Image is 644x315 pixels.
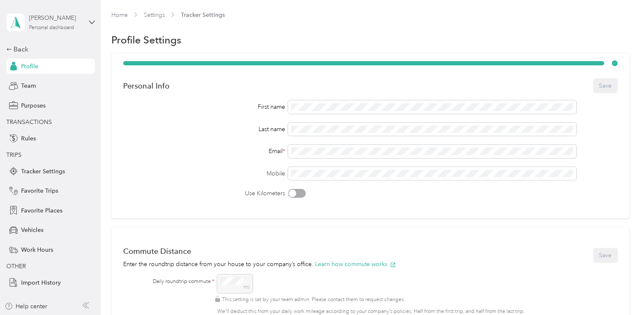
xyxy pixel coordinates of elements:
[123,169,285,178] label: Mobile
[181,11,225,19] span: Tracker Settings
[21,226,43,234] span: Vehicles
[21,134,36,143] span: Rules
[21,101,46,110] span: Purposes
[21,167,65,176] span: Tracker Settings
[123,102,285,111] div: First name
[123,247,396,256] div: Commute Distance
[315,260,396,269] button: Learn how commute works
[21,186,58,195] span: Favorite Trips
[111,35,181,44] h1: Profile Settings
[6,151,22,159] span: TRIPS
[123,260,396,269] p: Enter the roundtrip distance from your house to your company’s office.
[215,296,603,304] p: This setting is set by your team admin. Please contact them to request changes.
[123,189,285,198] label: Use Kilometers
[153,278,214,285] label: Daily roundtrip commute
[21,278,61,287] span: Import History
[144,11,165,19] a: Settings
[6,44,91,54] div: Back
[123,147,285,156] div: Email
[6,118,52,126] span: TRANSACTIONS
[5,302,48,311] button: Help center
[29,13,82,22] div: [PERSON_NAME]
[21,81,36,90] span: Team
[29,25,74,30] div: Personal dashboard
[21,62,38,71] span: Profile
[21,206,62,215] span: Favorite Places
[123,125,285,134] div: Last name
[111,11,128,19] a: Home
[21,245,53,254] span: Work Hours
[123,81,170,90] div: Personal Info
[6,263,26,270] span: OTHER
[597,268,644,315] iframe: Everlance-gr Chat Button Frame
